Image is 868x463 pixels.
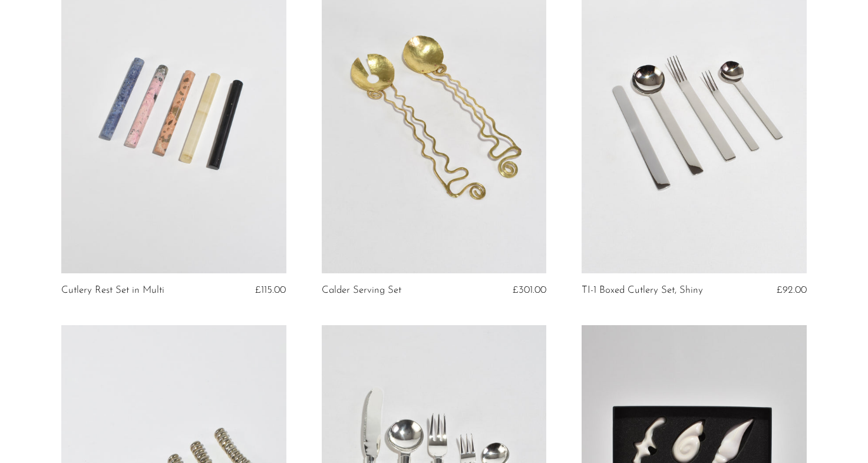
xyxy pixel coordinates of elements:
a: TI-1 Boxed Cutlery Set, Shiny [582,285,703,296]
span: £301.00 [513,285,546,295]
a: Cutlery Rest Set in Multi [61,285,164,296]
a: Calder Serving Set [322,285,401,296]
span: £92.00 [777,285,807,295]
span: £115.00 [255,285,286,295]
